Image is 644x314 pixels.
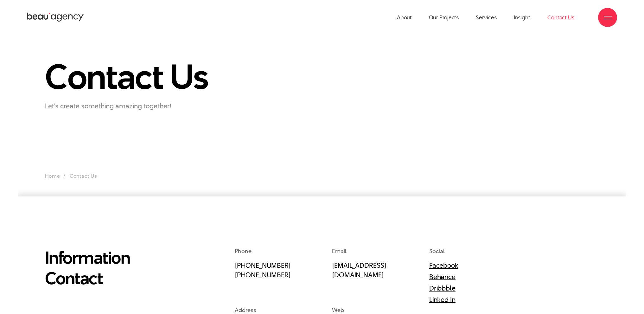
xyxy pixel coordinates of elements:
[429,260,458,270] a: Facebook
[45,101,203,111] p: Let's create something amazing together!
[235,260,290,270] a: [PHONE_NUMBER]
[429,247,445,255] span: Social
[332,306,344,314] span: Web
[332,247,347,255] span: Email
[45,172,60,180] a: Home
[429,295,456,304] a: Linked In
[429,283,456,293] a: Dribbble
[235,247,252,255] span: Phone
[45,59,219,95] h1: Contact Us
[45,247,172,288] h2: Information Contact
[235,306,256,314] span: Address
[429,272,456,281] a: Behance
[235,270,290,279] a: [PHONE_NUMBER]
[332,260,386,279] a: [EMAIL_ADDRESS][DOMAIN_NAME]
